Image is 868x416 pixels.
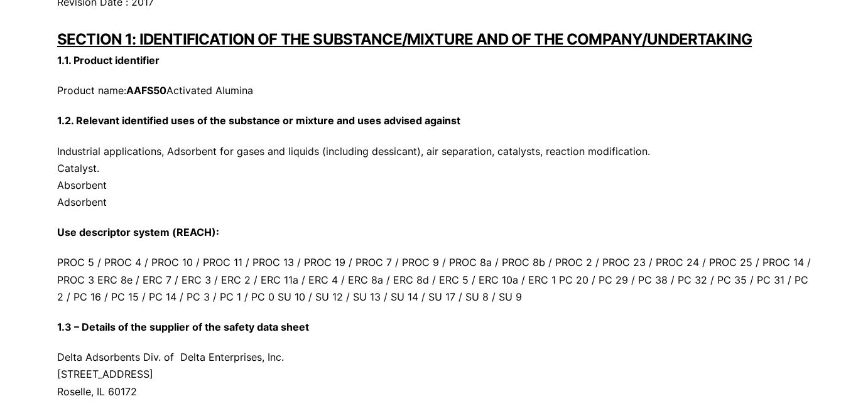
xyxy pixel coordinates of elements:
[126,84,166,97] strong: AAFS50
[57,82,811,99] p: Product name: Activated Alumina
[57,321,309,333] strong: 1.3 – Details of the supplier of the safety data sheet
[57,226,219,238] strong: Use descriptor system (REACH):
[57,54,160,67] strong: 1.1. Product identifier
[57,114,460,127] strong: 1.2. Relevant identified uses of the substance or mixture and uses advised against
[57,30,752,48] strong: SECTION 1: IDENTIFICATION OF THE SUBSTANCE/MIXTURE AND OF THE COMPANY/UNDERTAKING
[57,254,811,306] p: PROC 5 / PROC 4 / PROC 10 / PROC 11 / PROC 13 / PROC 19 / PROC 7 / PROC 9 / PROC 8a / PROC 8b / P...
[57,143,811,211] p: Industrial applications, Adsorbent for gases and liquids (including dessicant), air separation, c...
[57,349,811,400] p: Delta Adsorbents Div. of Delta Enterprises, Inc. [STREET_ADDRESS] Roselle, IL 60172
